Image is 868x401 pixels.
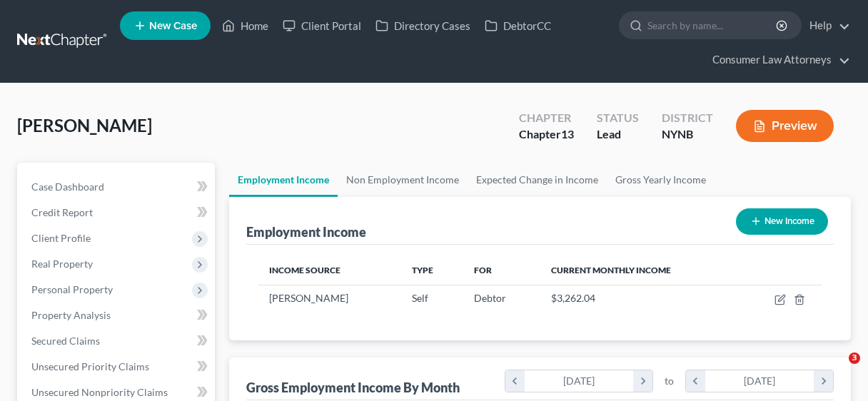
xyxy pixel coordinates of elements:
div: NYNB [662,126,713,143]
span: $3,262.04 [551,292,595,304]
span: Credit Report [31,206,93,218]
div: [DATE] [705,370,814,392]
span: Unsecured Nonpriority Claims [31,386,168,398]
a: Home [215,13,276,39]
span: Income Source [269,265,340,275]
i: chevron_right [633,370,652,392]
a: DebtorCC [478,13,558,39]
a: Credit Report [20,200,215,225]
a: Client Portal [276,13,368,39]
span: to [665,374,674,388]
div: Chapter [519,110,574,126]
a: Employment Income [229,163,338,197]
span: [PERSON_NAME] [17,115,152,136]
span: Secured Claims [31,335,100,347]
span: Property Analysis [31,309,111,321]
span: Real Property [31,258,93,270]
iframe: Intercom live chat [819,352,854,387]
span: For [474,265,492,275]
i: chevron_right [814,370,833,392]
div: District [662,110,713,126]
a: Expected Change in Income [468,163,607,197]
div: Lead [597,126,639,143]
a: Directory Cases [368,13,478,39]
span: [PERSON_NAME] [269,292,348,304]
a: Consumer Law Attorneys [705,47,850,73]
span: Type [412,265,433,275]
span: Case Dashboard [31,181,104,193]
div: Chapter [519,126,574,143]
a: Secured Claims [20,328,215,354]
a: Unsecured Priority Claims [20,354,215,380]
div: Employment Income [246,223,366,240]
span: Self [412,292,428,304]
div: Status [597,110,639,126]
div: Gross Employment Income By Month [246,379,460,396]
span: 13 [561,127,574,141]
span: New Case [149,21,197,31]
button: New Income [736,208,828,235]
i: chevron_left [686,370,705,392]
a: Gross Yearly Income [607,163,715,197]
span: Personal Property [31,283,113,295]
input: Search by name... [647,12,778,39]
span: Current Monthly Income [551,265,671,275]
i: chevron_left [505,370,525,392]
div: [DATE] [525,370,634,392]
span: Debtor [474,292,506,304]
button: Preview [736,110,834,142]
span: Client Profile [31,232,91,244]
span: 3 [849,352,860,364]
a: Help [802,13,850,39]
a: Non Employment Income [338,163,468,197]
span: Unsecured Priority Claims [31,360,149,372]
a: Property Analysis [20,303,215,328]
a: Case Dashboard [20,174,215,200]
